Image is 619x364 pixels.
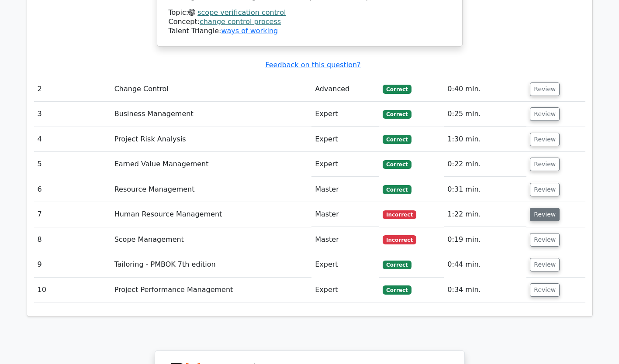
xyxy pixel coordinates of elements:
[111,77,311,102] td: Change Control
[111,152,311,177] td: Earned Value Management
[383,210,416,219] span: Incorrect
[111,102,311,127] td: Business Management
[111,127,311,152] td: Project Risk Analysis
[34,102,111,127] td: 3
[311,127,379,152] td: Expert
[444,77,526,102] td: 0:40 min.
[200,17,281,26] a: change control process
[311,227,379,252] td: Master
[444,202,526,227] td: 1:22 min.
[383,185,411,194] span: Correct
[383,261,411,269] span: Correct
[530,208,560,221] button: Review
[111,252,311,277] td: Tailoring - PMBOK 7th edition
[169,17,451,27] div: Concept:
[383,160,411,169] span: Correct
[34,152,111,177] td: 5
[530,283,560,297] button: Review
[311,278,379,302] td: Expert
[311,102,379,127] td: Expert
[530,258,560,271] button: Review
[444,252,526,277] td: 0:44 min.
[111,278,311,302] td: Project Performance Management
[311,252,379,277] td: Expert
[34,278,111,302] td: 10
[34,127,111,152] td: 4
[383,85,411,93] span: Correct
[111,202,311,227] td: Human Resource Management
[383,285,411,294] span: Correct
[34,252,111,277] td: 9
[311,152,379,177] td: Expert
[111,227,311,252] td: Scope Management
[444,127,526,152] td: 1:30 min.
[34,77,111,102] td: 2
[221,27,278,35] a: ways of working
[530,107,560,121] button: Review
[530,82,560,96] button: Review
[444,177,526,202] td: 0:31 min.
[530,233,560,247] button: Review
[530,158,560,171] button: Review
[444,227,526,252] td: 0:19 min.
[34,202,111,227] td: 7
[530,183,560,196] button: Review
[311,177,379,202] td: Master
[265,61,360,69] a: Feedback on this question?
[169,8,451,17] div: Topic:
[444,152,526,177] td: 0:22 min.
[311,77,379,102] td: Advanced
[197,8,286,17] a: scope verification control
[111,177,311,202] td: Resource Management
[311,202,379,227] td: Master
[383,235,416,244] span: Incorrect
[383,110,411,119] span: Correct
[169,8,451,35] div: Talent Triangle:
[530,133,560,146] button: Review
[444,102,526,127] td: 0:25 min.
[34,227,111,252] td: 8
[383,135,411,144] span: Correct
[444,278,526,302] td: 0:34 min.
[34,177,111,202] td: 6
